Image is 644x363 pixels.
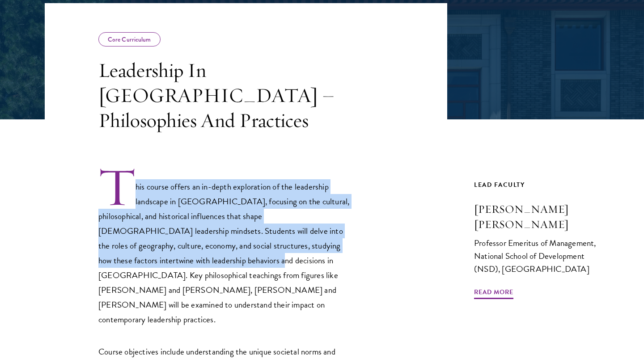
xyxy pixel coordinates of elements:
[474,236,599,275] div: Professor Emeritus of Management, National School of Development (NSD), [GEOGRAPHIC_DATA]
[474,179,599,190] div: Lead Faculty
[98,58,353,133] h3: Leadership In [GEOGRAPHIC_DATA] – Philosophies And Practices
[474,179,599,292] a: Lead Faculty [PERSON_NAME] [PERSON_NAME] Professor Emeritus of Management, National School of Dev...
[474,287,513,300] span: Read More
[98,166,353,327] p: This course offers an in-depth exploration of the leadership landscape in [GEOGRAPHIC_DATA], focu...
[98,32,161,46] div: Core Curriculum
[474,202,599,232] h3: [PERSON_NAME] [PERSON_NAME]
